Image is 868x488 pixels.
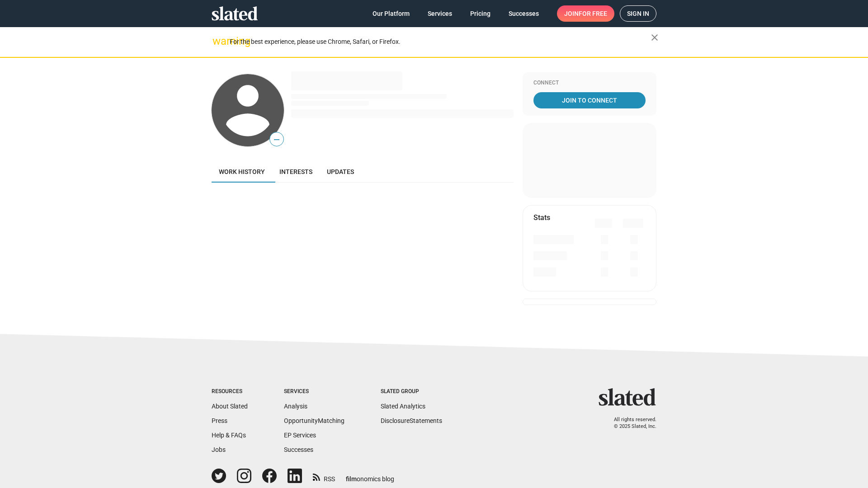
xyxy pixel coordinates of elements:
span: Our Platform [373,5,410,22]
mat-icon: close [649,32,660,43]
a: Pricing [463,5,498,22]
div: Connect [533,80,646,87]
a: Join To Connect [533,92,646,108]
a: Our Platform [365,5,417,22]
span: Successes [509,5,539,22]
a: Updates [320,161,361,183]
mat-icon: warning [212,36,223,47]
span: film [346,475,357,483]
span: Sign in [627,6,649,21]
span: for free [579,5,607,22]
a: Joinfor free [557,5,614,22]
span: Services [428,5,452,22]
div: Services [284,388,344,395]
a: Jobs [212,446,226,453]
a: Work history [212,161,272,183]
a: Successes [284,446,313,453]
a: Press [212,417,227,424]
a: RSS [313,469,335,483]
a: DisclosureStatements [381,417,442,424]
div: For the best experience, please use Chrome, Safari, or Firefox. [230,36,651,48]
a: OpportunityMatching [284,417,344,424]
a: Interests [272,161,320,183]
span: Interests [279,168,312,175]
span: Work history [219,168,265,175]
div: Slated Group [381,388,442,395]
a: About Slated [212,403,248,410]
mat-card-title: Stats [533,213,550,222]
div: Resources [212,388,248,395]
a: Services [420,5,459,22]
a: Analysis [284,403,307,410]
p: All rights reserved. © 2025 Slated, Inc. [604,417,656,430]
a: filmonomics blog [346,468,394,483]
span: Join To Connect [535,92,644,108]
a: Successes [501,5,546,22]
a: Sign in [620,5,656,22]
a: Help & FAQs [212,432,246,439]
span: Updates [327,168,354,175]
span: Join [564,5,607,22]
a: EP Services [284,432,316,439]
span: — [270,134,283,145]
span: Pricing [470,5,491,22]
a: Slated Analytics [381,403,425,410]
